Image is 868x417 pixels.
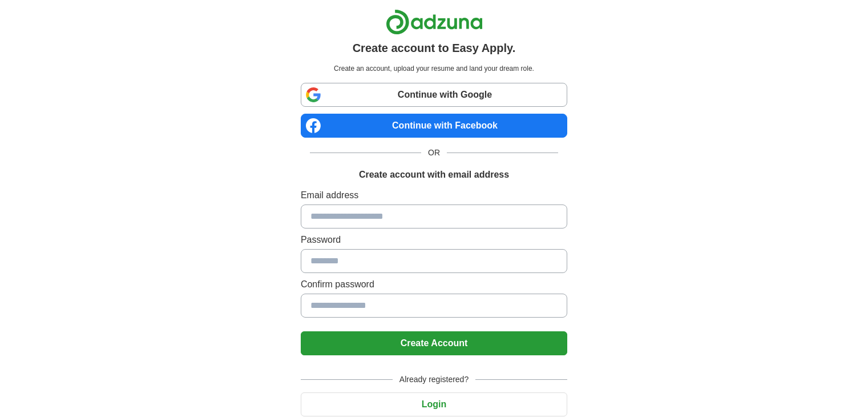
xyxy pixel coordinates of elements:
h1: Create account with email address [359,168,509,182]
span: Already registered? [393,374,475,386]
label: Password [301,233,567,247]
label: Confirm password [301,278,567,291]
a: Login [301,399,567,409]
button: Create Account [301,331,567,355]
h1: Create account to Easy Apply. [353,39,516,57]
p: Create an account, upload your resume and land your dream role. [303,63,565,74]
span: OR [421,147,447,159]
button: Login [301,392,567,416]
img: Adzuna logo [386,9,483,35]
a: Continue with Facebook [301,114,567,138]
label: Email address [301,189,567,202]
a: Continue with Google [301,83,567,107]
